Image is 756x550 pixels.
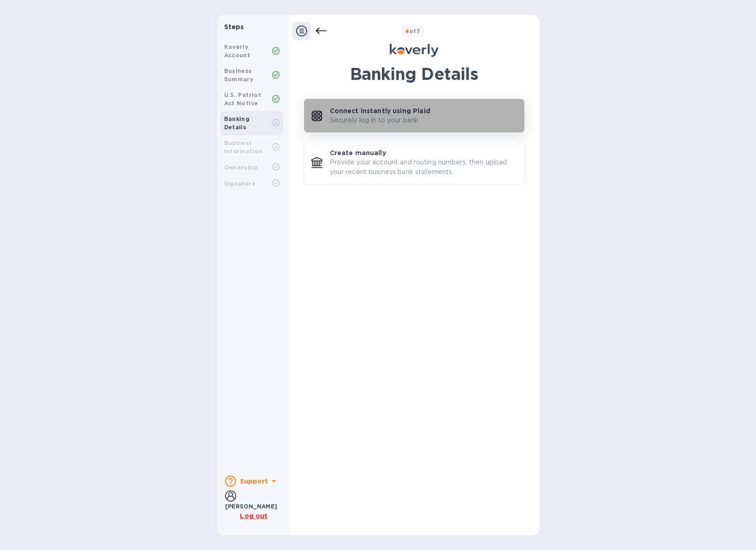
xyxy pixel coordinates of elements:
[224,91,262,107] b: U.S. Patriot Act Notice
[224,23,244,30] b: Steps
[330,106,430,115] p: Connect instantly using Plaid
[224,115,250,131] b: Banking Details
[304,140,525,185] button: Create manuallyProvide your account and routing numbers, then upload your recent business bank st...
[225,503,278,510] b: [PERSON_NAME]
[405,28,421,35] b: of 7
[330,115,420,125] p: Securely log in to your bank.
[224,164,258,171] b: Ownership
[330,148,386,157] p: Create manually
[405,28,409,35] span: 4
[224,139,263,155] b: Business Information
[224,180,256,187] b: Signature
[304,98,525,133] button: Connect instantly using PlaidSecurely log in to your bank.
[330,157,517,177] p: Provide your account and routing numbers, then upload your recent business bank statements.
[240,512,268,520] u: Log out
[224,67,254,83] b: Business Summary
[304,64,525,84] h1: Banking Details
[224,43,250,59] b: Koverly Account
[240,477,268,485] b: Support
